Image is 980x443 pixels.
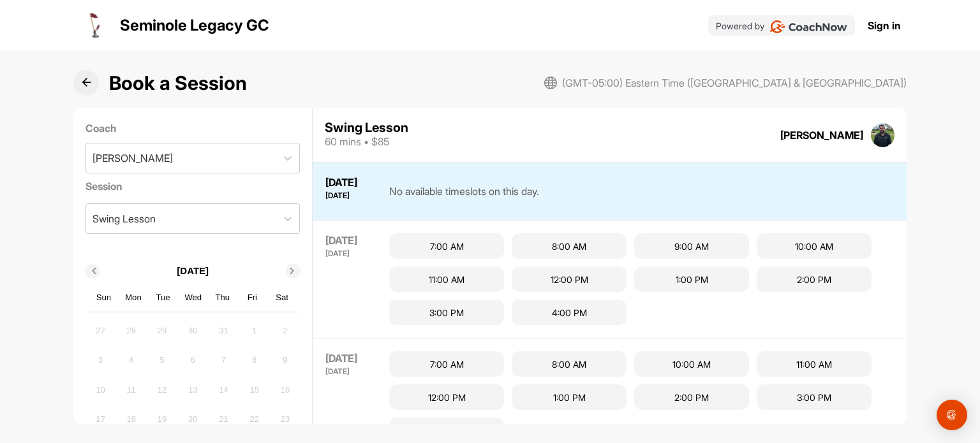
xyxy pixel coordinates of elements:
[93,150,173,166] div: [PERSON_NAME]
[389,175,539,207] div: No available timeslots on this day.
[93,211,156,226] div: Swing Lesson
[389,418,504,443] div: 4:00 PM
[757,266,872,292] div: 2:00 PM
[91,321,110,340] div: Not available Sunday, July 27th, 2025
[152,380,172,399] div: Not available Tuesday, August 12th, 2025
[634,351,749,377] div: 10:00 AM
[389,233,504,259] div: 7:00 AM
[183,351,202,370] div: Not available Wednesday, August 6th, 2025
[871,123,895,147] img: square_7111fd8b1caf5f1b6506cba6672005e5.jpg
[91,380,110,399] div: Not available Sunday, August 10th, 2025
[122,321,141,340] div: Not available Monday, July 28th, 2025
[325,368,376,375] div: [DATE]
[245,321,264,340] div: Not available Friday, August 1st, 2025
[152,410,172,429] div: Not available Tuesday, August 19th, 2025
[276,321,295,340] div: Not available Saturday, August 2nd, 2025
[512,233,627,259] div: 8:00 AM
[183,321,202,340] div: Not available Wednesday, July 30th, 2025
[276,410,295,429] div: Not available Saturday, August 23rd, 2025
[214,321,233,340] div: Not available Thursday, July 31st, 2025
[716,19,764,33] p: Powered by
[183,410,202,429] div: Not available Wednesday, August 20th, 2025
[389,300,504,325] div: 3:00 PM
[780,127,863,143] div: [PERSON_NAME]
[389,266,504,292] div: 11:00 AM
[325,233,376,247] div: [DATE]
[634,266,749,292] div: 1:00 PM
[757,233,872,259] div: 10:00 AM
[85,178,301,194] label: Session
[91,351,110,370] div: Not available Sunday, August 3rd, 2025
[512,351,627,377] div: 8:00 AM
[184,289,201,306] div: Wed
[155,289,172,306] div: Tue
[96,289,112,306] div: Sun
[634,384,749,410] div: 2:00 PM
[122,351,141,370] div: Not available Monday, August 4th, 2025
[325,192,376,200] div: [DATE]
[274,289,290,306] div: Sat
[325,121,408,134] div: Swing Lesson
[512,384,627,410] div: 1:00 PM
[544,76,557,89] img: svg+xml;base64,PHN2ZyB3aWR0aD0iMjAiIGhlaWdodD0iMjAiIHZpZXdCb3g9IjAgMCAyMCAyMCIgZmlsbD0ibm9uZSIgeG...
[389,384,504,410] div: 12:00 PM
[85,120,301,136] label: Coach
[512,266,627,292] div: 12:00 PM
[177,264,209,279] p: [DATE]
[937,400,967,430] div: Open Intercom Messenger
[325,134,408,149] div: 60 mins • $85
[244,289,261,306] div: Fri
[325,175,376,189] div: [DATE]
[122,380,141,399] div: Not available Monday, August 11th, 2025
[152,351,172,370] div: Not available Tuesday, August 5th, 2025
[276,351,295,370] div: Not available Saturday, August 9th, 2025
[183,380,202,399] div: Not available Wednesday, August 13th, 2025
[214,351,233,370] div: Not available Thursday, August 7th, 2025
[868,18,901,33] a: Sign in
[245,351,264,370] div: Not available Friday, August 8th, 2025
[757,384,872,410] div: 3:00 PM
[91,410,110,429] div: Not available Sunday, August 17th, 2025
[122,410,141,429] div: Not available Monday, August 18th, 2025
[125,289,142,306] div: Mon
[389,351,504,377] div: 7:00 AM
[79,10,110,41] img: logo
[769,20,848,33] img: CoachNow
[512,300,627,325] div: 4:00 PM
[325,351,376,365] div: [DATE]
[325,250,376,258] div: [DATE]
[120,14,269,37] p: Seminole Legacy GC
[757,351,872,377] div: 11:00 AM
[634,233,749,259] div: 9:00 AM
[562,75,907,91] span: (GMT-05:00) Eastern Time ([GEOGRAPHIC_DATA] & [GEOGRAPHIC_DATA])
[245,410,264,429] div: Not available Friday, August 22nd, 2025
[214,410,233,429] div: Not available Thursday, August 21st, 2025
[214,289,231,306] div: Thu
[214,380,233,399] div: Not available Thursday, August 14th, 2025
[109,69,247,98] h1: Book a Session
[276,380,295,399] div: Not available Saturday, August 16th, 2025
[245,380,264,399] div: Not available Friday, August 15th, 2025
[152,321,172,340] div: Not available Tuesday, July 29th, 2025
